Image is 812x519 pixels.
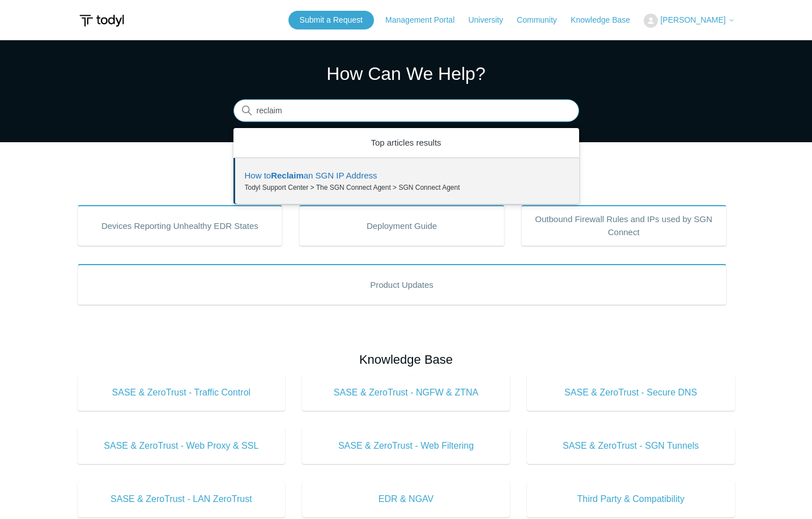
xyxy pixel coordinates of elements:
[544,492,718,506] span: Third Party & Compatibility
[95,492,269,506] span: SASE & ZeroTrust - LAN ZeroTrust
[245,171,377,182] zd-autocomplete-title-multibrand: Suggested result 1 How to Reclaim an SGN IP Address
[660,15,725,24] span: [PERSON_NAME]
[245,182,568,193] zd-autocomplete-breadcrumbs-multibrand: Todyl Support Center > The SGN Connect Agent > SGN Connect Agent
[544,439,718,453] span: SASE & ZeroTrust - SGN Tunnels
[319,439,493,453] span: SASE & ZeroTrust - Web Filtering
[517,14,568,26] a: Community
[319,492,493,506] span: EDR & NGAV
[233,128,579,159] zd-autocomplete-header: Top articles results
[302,481,510,517] a: EDR & NGAV
[527,428,735,464] a: SASE & ZeroTrust - SGN Tunnels
[78,428,286,464] a: SASE & ZeroTrust - Web Proxy & SSL
[78,205,283,246] a: Devices Reporting Unhealthy EDR States
[78,264,726,305] a: Product Updates
[233,60,579,87] h1: How Can We Help?
[95,439,269,453] span: SASE & ZeroTrust - Web Proxy & SSL
[78,10,126,31] img: Todyl Support Center Help Center home page
[299,205,504,246] a: Deployment Guide
[527,375,735,411] a: SASE & ZeroTrust - Secure DNS
[544,386,718,399] span: SASE & ZeroTrust - Secure DNS
[468,14,514,26] a: University
[302,375,510,411] a: SASE & ZeroTrust - NGFW & ZTNA
[78,350,735,369] h2: Knowledge Base
[78,176,735,195] h2: Popular Articles
[95,386,269,399] span: SASE & ZeroTrust - Traffic Control
[385,14,466,26] a: Management Portal
[319,386,493,399] span: SASE & ZeroTrust - NGFW & ZTNA
[233,100,579,122] input: Search
[78,375,286,411] a: SASE & ZeroTrust - Traffic Control
[644,14,734,28] button: [PERSON_NAME]
[288,11,374,29] a: Submit a Request
[78,481,286,517] a: SASE & ZeroTrust - LAN ZeroTrust
[302,428,510,464] a: SASE & ZeroTrust - Web Filtering
[521,205,726,246] a: Outbound Firewall Rules and IPs used by SGN Connect
[271,171,304,180] em: Reclaim
[571,14,641,26] a: Knowledge Base
[527,481,735,517] a: Third Party & Compatibility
